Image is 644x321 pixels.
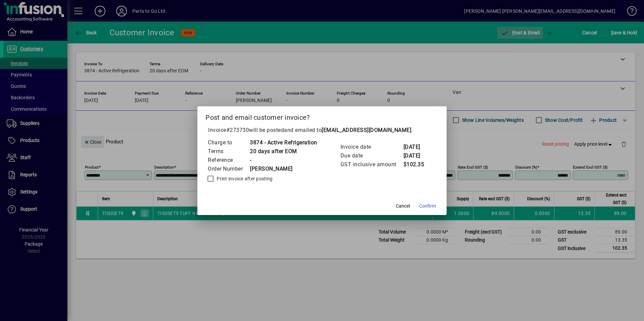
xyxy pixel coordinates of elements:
[207,138,250,147] td: Charge to
[250,138,317,147] td: 3874 - Active Refrigeration
[284,127,411,133] span: and emailed to
[226,127,249,133] span: #273730
[403,143,430,151] td: [DATE]
[340,143,403,151] td: Invoice date
[340,160,403,169] td: GST inclusive amount
[340,151,403,160] td: Due date
[215,175,272,182] label: Print invoice after posting
[403,151,430,160] td: [DATE]
[207,156,250,165] td: Reference
[207,147,250,156] td: Terms
[392,200,414,212] button: Cancel
[403,160,430,169] td: $102.35
[250,147,317,156] td: 20 days after EOM
[207,165,250,173] td: Order Number
[396,203,410,210] span: Cancel
[197,106,447,126] h2: Post and email customer invoice?
[416,200,439,212] button: Confirm
[205,126,439,134] p: Invoice will be posted .
[322,127,411,133] b: [EMAIL_ADDRESS][DOMAIN_NAME]
[250,165,317,173] td: [PERSON_NAME]
[419,203,436,210] span: Confirm
[250,156,317,165] td: -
